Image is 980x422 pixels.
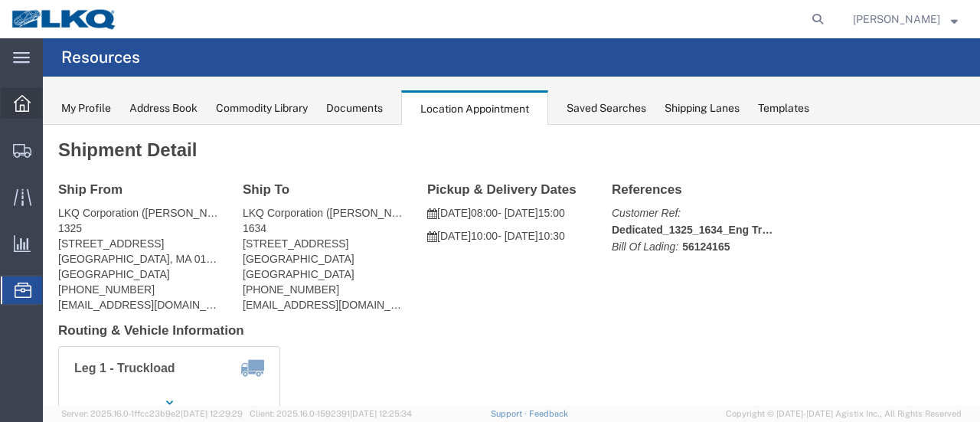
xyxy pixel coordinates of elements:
h4: Resources [61,38,140,77]
div: Templates [758,100,809,116]
iframe: FS Legacy Container [43,125,980,406]
span: Copyright © [DATE]-[DATE] Agistix Inc., All Rights Reserved [726,407,962,420]
div: My Profile [61,100,111,116]
div: Address Book [129,100,198,116]
button: [PERSON_NAME] [852,10,959,28]
span: Client: 2025.16.0-1592391 [250,409,412,418]
div: Location Appointment [401,90,548,126]
div: Commodity Library [216,100,308,116]
span: [DATE] 12:29:29 [181,409,243,418]
span: Jason Voyles [853,11,940,28]
span: Server: 2025.16.0-1ffcc23b9e2 [61,409,243,418]
a: Feedback [529,409,568,418]
span: [DATE] 12:25:34 [350,409,412,418]
div: Saved Searches [567,100,646,116]
img: logo [11,8,118,31]
div: Shipping Lanes [665,100,740,116]
a: Support [491,409,529,418]
div: Documents [326,100,383,116]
